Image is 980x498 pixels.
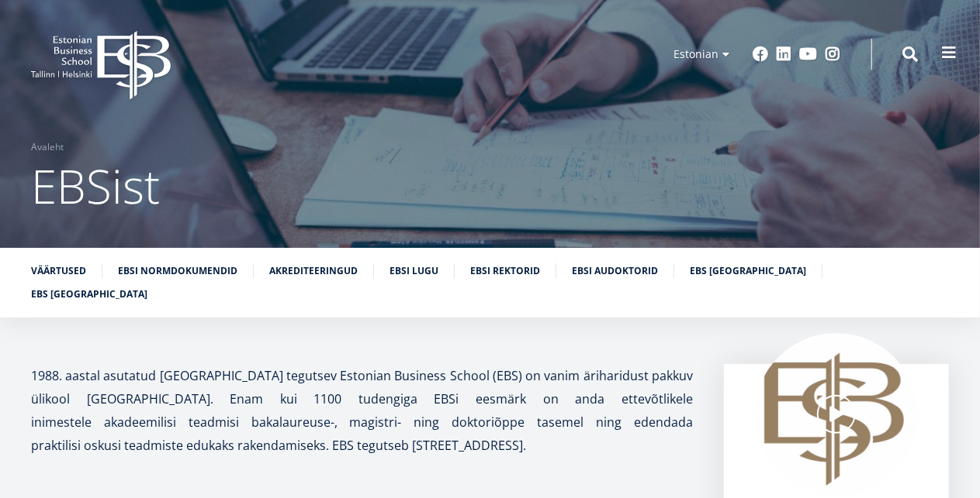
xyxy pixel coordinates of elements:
[31,287,147,302] a: EBS [GEOGRAPHIC_DATA]
[390,263,438,279] a: EBSi lugu
[825,46,840,62] a: Instagram
[269,263,358,279] a: Akrediteeringud
[753,46,768,62] a: Facebook
[776,46,791,62] a: Linkedin
[690,263,806,279] a: EBS [GEOGRAPHIC_DATA]
[31,154,160,218] span: EBSist
[31,364,693,457] p: 1988. aastal asutatud [GEOGRAPHIC_DATA] tegutsev Estonian Business School (EBS) on vanim äriharid...
[31,139,64,155] a: Avaleht
[799,46,817,62] a: Youtube
[470,263,540,279] a: EBSi rektorid
[31,263,86,279] a: Väärtused
[572,263,658,279] a: EBSi audoktorid
[118,263,237,279] a: EBSi normdokumendid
